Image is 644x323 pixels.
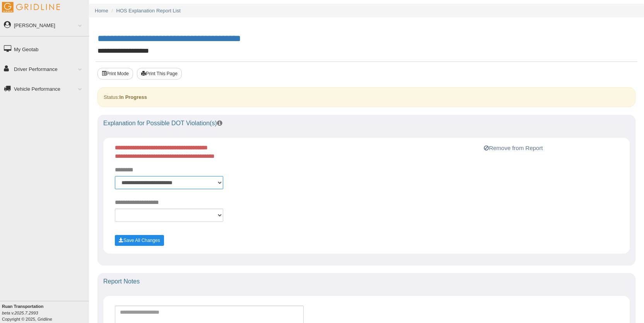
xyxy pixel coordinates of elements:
div: Report Notes [97,273,635,290]
button: Save [115,235,164,246]
button: Print This Page [137,68,182,79]
a: Home [95,8,108,14]
a: HOS Explanation Report List [116,8,181,14]
b: Ruan Transportation [2,304,44,309]
img: Gridline [2,2,60,12]
div: Status: [97,87,635,107]
strong: In Progress [119,94,147,100]
button: Print Mode [97,68,133,79]
div: Explanation for Possible DOT Violation(s) [97,115,635,132]
button: Remove from Report [482,143,545,153]
i: beta v.2025.7.2993 [2,311,38,315]
div: Copyright © 2025, Gridline [2,303,89,322]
